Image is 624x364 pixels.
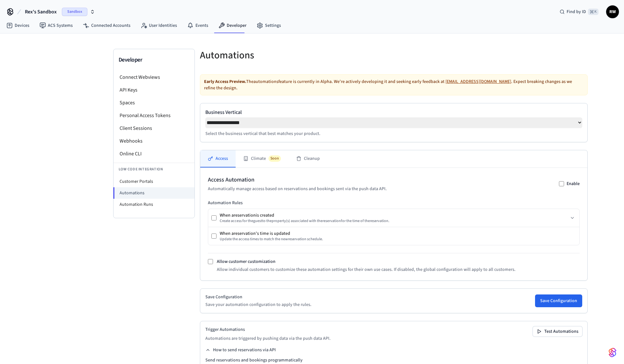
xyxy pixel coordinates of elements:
p: Allow individual customers to customize these automation settings for their own use cases. If dis... [217,266,516,273]
p: Automatically manage access based on reservations and bookings sent via the push data API. [208,186,387,192]
label: Enable [567,181,580,187]
a: ACS Systems [34,20,78,31]
a: Devices [1,20,34,31]
li: Online CLI [114,147,195,160]
label: Business Vertical [205,108,582,116]
a: Events [182,20,213,31]
p: Automations are triggered by pushing data via the push data API. [205,335,331,342]
div: Update the access times to match the new reservation schedule. [220,237,323,242]
h2: Trigger Automations [205,326,331,333]
p: Select the business vertical that best matches your product. [205,130,582,137]
div: When a reservation 's time is updated [220,230,323,237]
button: ClimateSoon [236,150,289,167]
span: RW [607,6,618,18]
button: Test Automations [533,326,582,337]
a: User Identities [136,20,182,31]
h2: Access Automation [208,175,387,184]
span: Sandbox [62,8,87,16]
button: RW [606,5,619,18]
a: [EMAIL_ADDRESS][DOMAIN_NAME] [445,78,511,85]
button: Access [200,150,236,167]
div: When a reservation is created [220,212,389,219]
div: The automations feature is currently in Alpha. We're actively developing it and seeking early fee... [200,74,588,95]
li: API Keys [114,84,195,96]
li: Webhooks [114,135,195,147]
button: How to send reservations via API [205,347,276,353]
h5: Automations [200,49,390,62]
h3: Developer [119,56,189,64]
div: Find by ID⌘ K [554,6,604,18]
a: Settings [252,20,286,31]
span: Soon [268,155,281,162]
div: Create access for the guest to the property (s) associated with the reservation for the time of t... [220,219,389,224]
img: SeamLogoGradient.69752ec5.svg [609,347,616,358]
span: Rex's Sandbox [25,8,57,16]
li: Customer Portals [114,176,195,187]
p: Save your automation configuration to apply the rules. [205,301,312,308]
h4: Send reservations and bookings programmatically [205,357,582,363]
li: Personal Access Tokens [114,109,195,122]
li: Automations [113,187,195,199]
strong: Early Access Preview. [204,78,246,85]
span: Find by ID [567,9,586,15]
h2: Save Configuration [205,294,312,300]
h3: Automation Rules [208,200,580,206]
li: Spaces [114,96,195,109]
button: Cleanup [289,150,327,167]
a: Developer [213,20,252,31]
li: Low Code Integration [114,163,195,176]
li: Connect Webviews [114,71,195,84]
span: ⌘ K [588,9,598,15]
li: Client Sessions [114,122,195,135]
a: Connected Accounts [78,20,136,31]
li: Automation Runs [114,199,195,210]
label: Allow customer customization [217,258,275,265]
button: Save Configuration [535,294,582,307]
